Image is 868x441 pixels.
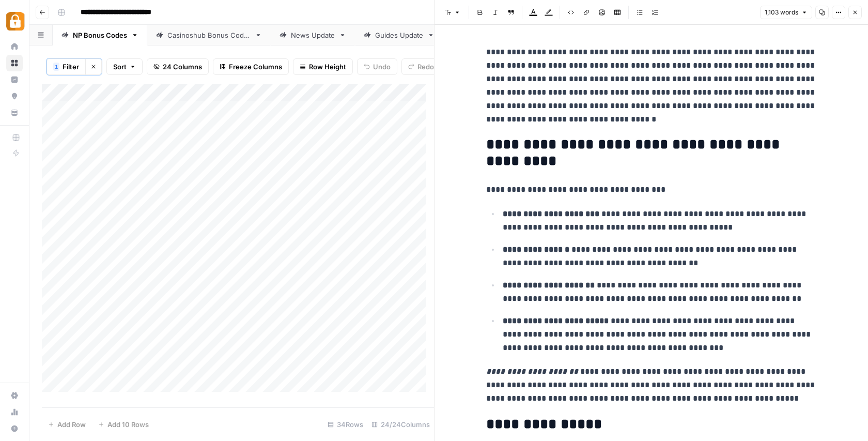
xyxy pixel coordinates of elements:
[6,8,23,34] button: Workspace: Adzz
[42,416,92,433] button: Add Row
[73,30,127,40] div: NP Bonus Codes
[57,419,86,430] span: Add Row
[271,25,355,45] a: News Update
[6,55,23,71] a: Browse
[53,63,59,71] div: 1
[417,62,434,72] span: Redo
[293,58,353,75] button: Row Height
[6,387,23,404] a: Settings
[147,25,271,45] a: Casinoshub Bonus Codes
[765,8,798,17] span: 1,103 words
[6,404,23,420] a: Usage
[53,25,147,45] a: NP Bonus Codes
[6,420,23,437] button: Help + Support
[163,62,202,72] span: 24 Columns
[6,104,23,121] a: Your Data
[355,25,443,45] a: Guides Update
[6,12,25,31] img: Adzz Logo
[6,88,23,104] a: Opportunities
[107,419,149,430] span: Add 10 Rows
[55,63,58,71] span: 1
[6,38,23,55] a: Home
[367,416,434,433] div: 24/24 Columns
[47,58,85,75] button: 1Filter
[63,62,79,72] span: Filter
[106,58,143,75] button: Sort
[213,58,289,75] button: Freeze Columns
[291,30,335,40] div: News Update
[357,58,397,75] button: Undo
[401,58,441,75] button: Redo
[167,30,251,40] div: Casinoshub Bonus Codes
[92,416,155,433] button: Add 10 Rows
[113,62,127,72] span: Sort
[309,62,346,72] span: Row Height
[147,58,209,75] button: 24 Columns
[229,62,282,72] span: Freeze Columns
[375,30,423,40] div: Guides Update
[6,71,23,88] a: Insights
[760,6,812,19] button: 1,103 words
[373,62,391,72] span: Undo
[323,416,367,433] div: 34 Rows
